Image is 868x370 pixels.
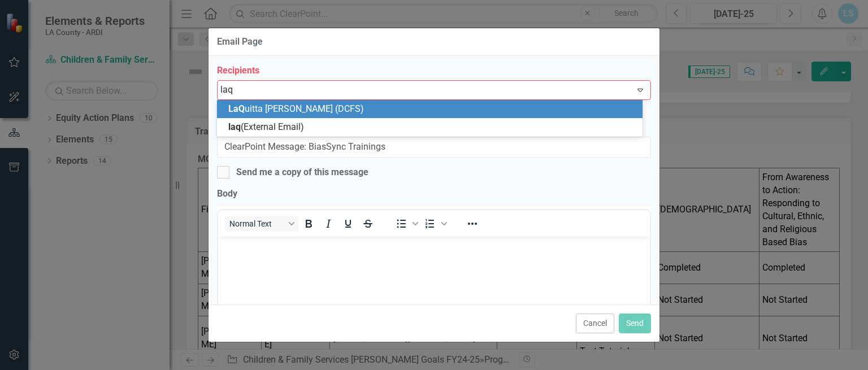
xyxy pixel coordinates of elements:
[228,121,241,132] span: laq
[228,103,364,114] span: uitta [PERSON_NAME] (DCFS)
[228,121,304,132] span: (External Email)
[217,188,651,201] label: Body
[217,64,651,77] label: Recipients
[338,216,358,232] button: Underline
[420,216,449,232] div: Numbered list
[576,314,614,333] button: Cancel
[236,166,368,179] div: Send me a copy of this message
[228,103,245,114] span: LaQ
[358,216,377,232] button: Strikethrough
[229,219,285,228] span: Normal Text
[619,314,651,333] button: Send
[299,216,318,232] button: Bold
[392,216,420,232] div: Bullet list
[225,216,298,232] button: Block Normal Text
[217,37,263,47] div: Email Page
[319,216,338,232] button: Italic
[463,216,482,232] button: Reveal or hide additional toolbar items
